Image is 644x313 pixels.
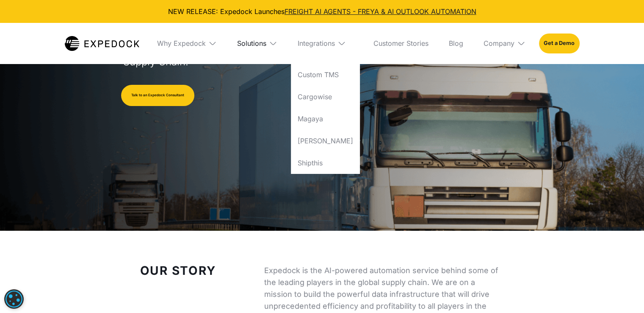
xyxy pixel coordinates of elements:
[157,39,206,48] div: Why Expedock
[291,64,360,174] nav: Integrations
[150,23,224,64] div: Why Expedock
[539,34,579,53] a: Get a Demo
[291,130,360,152] a: [PERSON_NAME]
[291,152,360,174] a: Shipthis
[291,64,360,86] a: Custom TMS
[477,23,532,64] div: Company
[291,108,360,130] a: Magaya
[298,39,335,48] div: Integrations
[484,39,514,48] div: Company
[230,23,284,64] div: Solutions
[7,7,637,16] div: NEW RELEASE: Expedock Launches
[140,263,216,278] strong: Our Story
[121,85,194,106] a: Talk to an Expedock Consultant
[291,23,360,64] div: Integrations
[442,23,470,64] a: Blog
[503,221,644,313] iframe: Chat Widget
[367,23,435,64] a: Customer Stories
[291,86,360,108] a: Cargowise
[285,7,476,16] a: FREIGHT AI AGENTS - FREYA & AI OUTLOOK AUTOMATION
[237,39,266,48] div: Solutions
